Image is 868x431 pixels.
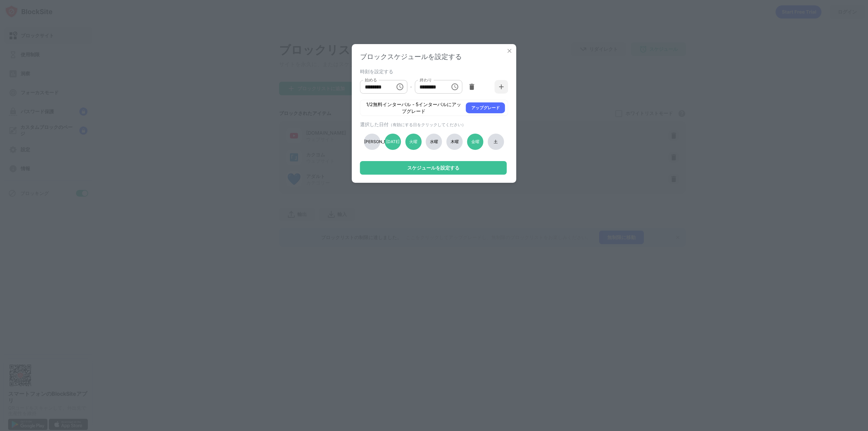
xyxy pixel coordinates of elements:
[409,139,417,144] font: 火曜
[360,121,389,127] font: 選択した日付
[430,139,438,144] font: 水曜
[506,47,513,54] img: x-button.svg
[471,139,479,144] font: 金曜
[366,101,461,114] font: 1/2無料インターバル - 5インターバルにアップグレード
[364,139,397,144] font: [PERSON_NAME]
[365,78,377,82] font: 始める
[407,165,459,171] font: スケジュールを設定する
[419,78,432,82] font: 終わり
[386,139,399,144] font: [DATE]
[360,53,462,61] font: ブロックスケジュールを設定する
[389,122,466,127] font: （有効にする日をクリックしてください）
[410,84,412,90] font: -
[451,139,459,144] font: 木曜
[471,105,500,110] font: アップグレード
[360,68,393,74] font: 時刻を設定する
[494,139,498,144] font: 土
[448,80,461,94] button: 時間を選択してください。選択された時間は午後3時30分です。
[393,80,407,94] button: 時間を選択してください。選択された時間は午前12時です。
